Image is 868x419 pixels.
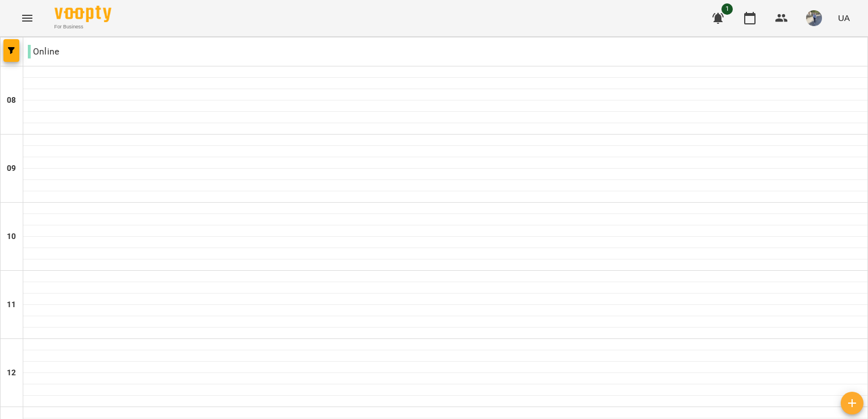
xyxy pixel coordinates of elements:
h6: 11 [7,299,16,311]
button: Menu [14,5,41,32]
h6: 12 [7,367,16,379]
span: 1 [721,3,733,15]
img: 9057b12b0e3b5674d2908fc1e5c3d556.jpg [806,10,822,26]
button: UA [833,7,854,28]
span: For Business [55,23,111,31]
img: Voopty Logo [55,6,111,22]
button: Створити урок [841,392,863,414]
h6: 09 [7,162,16,175]
span: UA [838,12,850,24]
h6: 10 [7,231,16,243]
h6: 08 [7,94,16,107]
p: Online [28,45,59,58]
